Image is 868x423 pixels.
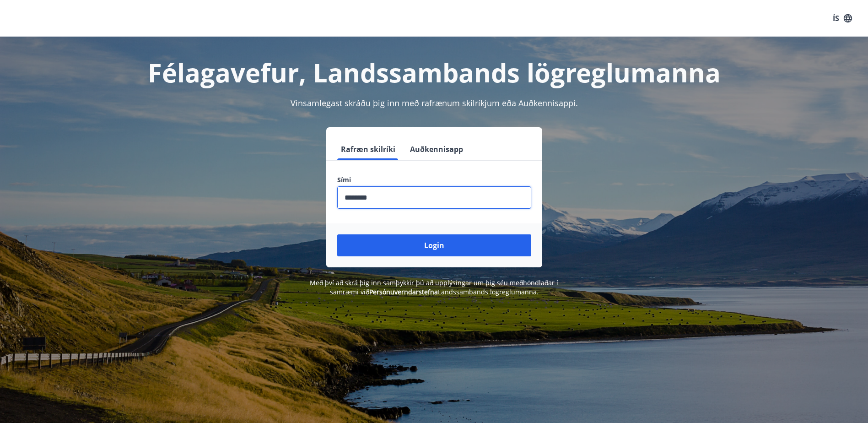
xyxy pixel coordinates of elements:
[337,234,531,256] button: Login
[337,175,531,184] label: Sími
[369,287,438,296] a: Persónuverndarstefna
[291,98,578,108] span: Vinsamlegast skráðu þig inn með rafrænum skilríkjum eða Auðkennisappi.
[310,278,558,296] span: Með því að skrá þig inn samþykkir þú að upplýsingar um þig séu meðhöndlaðar í samræmi við Landssa...
[337,138,399,160] button: Rafræn skilríki
[828,10,857,27] button: ÍS
[406,138,467,160] button: Auðkennisapp
[116,55,753,90] h1: Félagavefur, Landssambands lögreglumanna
